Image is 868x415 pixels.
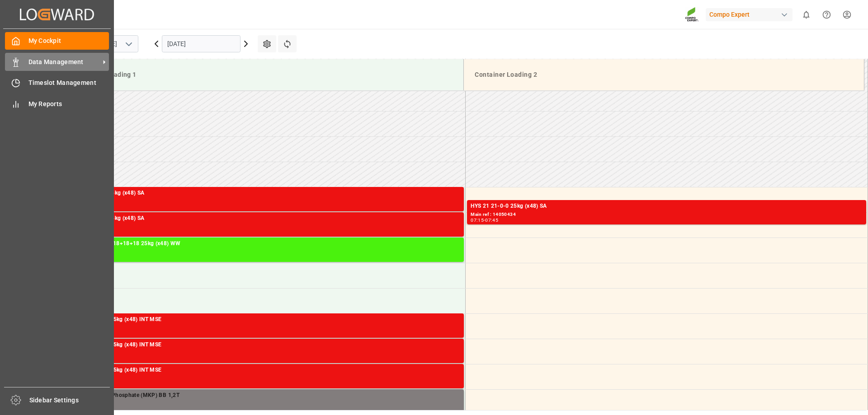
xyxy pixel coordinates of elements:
[28,99,109,109] span: My Reports
[706,8,793,21] div: Compo Expert
[68,350,460,357] div: Main ref : 14051431
[68,375,460,382] div: Main ref : 14051432
[28,36,109,46] span: My Cockpit
[471,211,863,219] div: Main ref : 14050434
[68,214,460,223] div: HYS 21 21-0-0 25kg (x48) SA
[71,66,456,83] div: Container Loading 1
[68,366,460,375] div: NTC Sol 9-0-43 25kg (x48) INT MSE
[5,95,109,112] a: My Reports
[5,32,109,50] a: My Cockpit
[68,340,460,350] div: NTC Sol 9-0-43 25kg (x48) INT MSE
[68,324,460,332] div: Main ref : 14051435
[685,7,699,23] img: Screenshot%202023-09-29%20at%2010.02.21.png_1712312052.png
[68,391,460,400] div: Monopotassium Phosphate (MKP) BB 1,2T
[706,6,796,23] button: Compo Expert
[28,57,100,67] span: Data Management
[122,37,135,51] button: open menu
[5,74,109,92] a: Timeslot Management
[68,223,460,231] div: Main ref : 14050435
[68,248,460,256] div: Main ref : 14051728
[68,189,460,198] div: HYS 21 21-0-0 25kg (x48) SA
[28,78,109,88] span: Timeslot Management
[471,218,484,222] div: 07:15
[471,202,863,211] div: HYS 21 21-0-0 25kg (x48) SA
[68,198,460,205] div: Main ref : 14050425
[68,315,460,324] div: NTC Sol 9-0-43 25kg (x48) INT MSE
[162,35,241,52] input: DD.MM.YYYY
[816,5,837,25] button: Help Center
[796,5,816,25] button: show 0 new notifications
[484,218,485,222] div: -
[471,66,857,83] div: Container Loading 2
[29,396,110,405] span: Sidebar Settings
[68,239,460,248] div: [PERSON_NAME] 18+18+18 25kg (x48) WW
[68,400,460,408] div: Main ref : 5741540
[485,218,498,222] div: 07:45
